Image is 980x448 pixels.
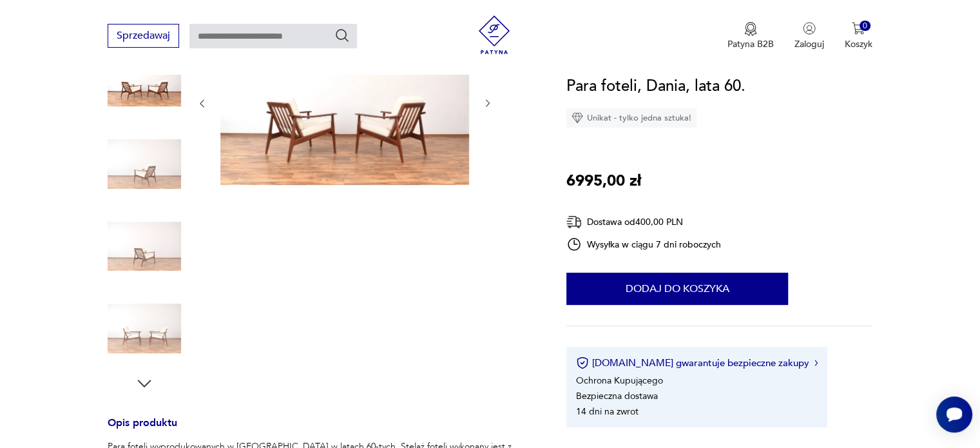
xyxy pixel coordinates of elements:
div: Unikat - tylko jedna sztuka! [566,108,697,128]
button: Szukaj [334,28,350,43]
img: Ikona diamentu [572,112,583,124]
img: Zdjęcie produktu Para foteli, Dania, lata 60. [108,209,181,283]
p: 6995,00 zł [566,169,641,193]
a: Sprzedawaj [108,32,179,41]
p: Zaloguj [794,38,824,50]
iframe: Smartsupp widget button [936,396,972,433]
h1: Para foteli, Dania, lata 60. [566,74,745,99]
div: 0 [860,21,870,32]
li: 14 dni na zwrot [576,405,639,418]
p: Koszyk [845,38,872,50]
img: Ikona dostawy [566,214,582,230]
div: Wysyłka w ciągu 7 dni roboczych [566,237,721,252]
img: Ikona certyfikatu [576,356,589,369]
p: Patyna B2B [727,38,774,50]
button: 0Koszyk [845,22,872,50]
a: Ikona medaluPatyna B2B [727,22,774,50]
img: Ikona strzałki w prawo [814,360,818,366]
img: Zdjęcie produktu Para foteli, Dania, lata 60. [108,292,181,365]
img: Zdjęcie produktu Para foteli, Dania, lata 60. [108,128,181,201]
img: Ikonka użytkownika [803,22,816,35]
button: Sprzedawaj [108,24,179,48]
li: Ochrona Kupującego [576,375,663,387]
button: Patyna B2B [727,22,774,50]
li: Bezpieczna dostawa [576,390,658,402]
div: Dostawa od 400,00 PLN [566,214,721,230]
img: Ikona medalu [744,22,757,36]
img: Zdjęcie produktu Para foteli, Dania, lata 60. [108,45,181,119]
img: Patyna - sklep z meblami i dekoracjami vintage [475,15,514,54]
button: Zaloguj [794,22,824,50]
button: Dodaj do koszyka [566,273,788,305]
h3: Opis produktu [108,419,535,440]
img: Ikona koszyka [852,22,865,35]
img: Zdjęcie produktu Para foteli, Dania, lata 60. [220,19,469,185]
button: [DOMAIN_NAME] gwarantuje bezpieczne zakupy [576,356,818,369]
